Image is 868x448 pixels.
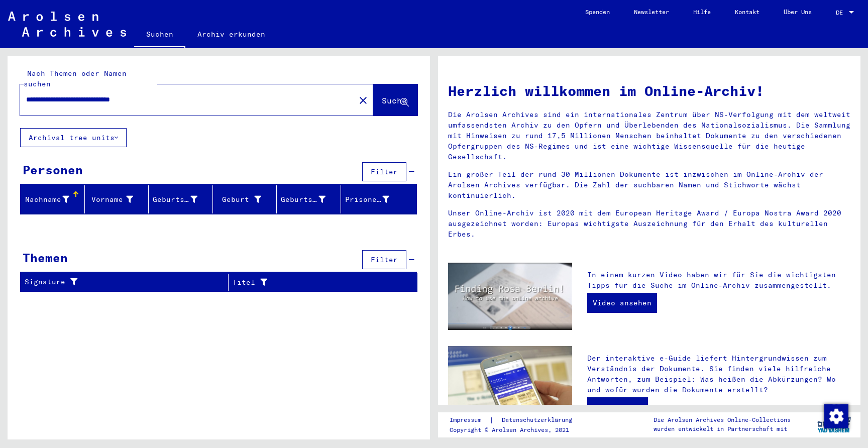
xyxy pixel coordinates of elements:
[281,191,341,207] div: Geburtsdatum
[233,274,405,290] div: Titel
[371,167,398,176] span: Filter
[213,185,277,213] mat-header-cell: Geburt‏
[654,415,791,424] p: Die Arolsen Archives Online-Collections
[25,194,69,205] div: Nachname
[23,249,68,267] div: Themen
[587,353,850,395] p: Der interaktive e-Guide liefert Hintergrundwissen zum Verständnis der Dokumente. Sie finden viele...
[371,255,398,264] span: Filter
[185,22,277,46] a: Archiv erkunden
[587,293,657,313] a: Video ansehen
[217,194,262,205] div: Geburt‏
[450,415,489,425] a: Impressum
[20,128,127,147] button: Archival tree units
[341,185,417,213] mat-header-cell: Prisoner #
[448,109,850,162] p: Die Arolsen Archives sind ein internationales Zentrum über NS-Verfolgung mit dem weltweit umfasse...
[448,346,572,429] img: eguide.jpg
[815,412,853,437] img: yv_logo.png
[25,191,84,207] div: Nachname
[494,415,584,425] a: Datenschutzerklärung
[448,169,850,201] p: Ein großer Teil der rund 30 Millionen Dokumente ist inzwischen im Online-Archiv der Arolsen Archi...
[277,185,341,213] mat-header-cell: Geburtsdatum
[587,397,648,417] a: Zum e-Guide
[21,185,85,213] mat-header-cell: Nachname
[382,95,407,105] span: Suche
[149,185,213,213] mat-header-cell: Geburtsname
[89,191,149,207] div: Vorname
[24,69,127,88] mat-label: Nach Themen oder Namen suchen
[217,191,277,207] div: Geburt‏
[836,9,847,16] span: DE
[362,250,406,269] button: Filter
[233,277,392,288] div: Titel
[448,263,572,330] img: video.jpg
[89,194,134,205] div: Vorname
[23,161,83,179] div: Personen
[153,191,212,207] div: Geburtsname
[373,84,417,116] button: Suche
[362,162,406,181] button: Filter
[281,194,325,205] div: Geburtsdatum
[345,194,390,205] div: Prisoner #
[345,191,405,207] div: Prisoner #
[654,424,791,433] p: wurden entwickelt in Partnerschaft mit
[353,90,373,110] button: Clear
[357,94,369,106] mat-icon: close
[824,404,848,428] img: Zustimmung ändern
[450,415,584,425] div: |
[8,12,126,37] img: Arolsen_neg.svg
[587,270,850,291] p: In einem kurzen Video haben wir für Sie die wichtigsten Tipps für die Suche im Online-Archiv zusa...
[134,22,185,48] a: Suchen
[153,194,197,205] div: Geburtsname
[448,208,850,240] p: Unser Online-Archiv ist 2020 mit dem European Heritage Award / Europa Nostra Award 2020 ausgezeic...
[448,80,850,101] h1: Herzlich willkommen im Online-Archiv!
[450,425,584,434] p: Copyright © Arolsen Archives, 2021
[25,277,215,287] div: Signature
[85,185,149,213] mat-header-cell: Vorname
[25,274,228,290] div: Signature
